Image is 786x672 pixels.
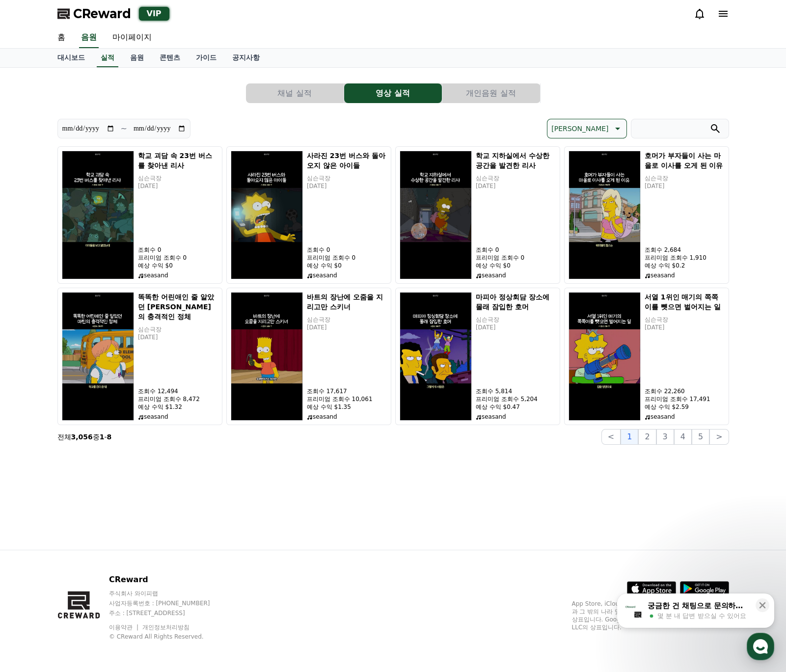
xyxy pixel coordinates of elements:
[57,288,222,425] button: 똑똑한 어린애인 줄 알았던 마틴의 충격적인 정체 똑똑한 어린애인 줄 알았던 [PERSON_NAME]의 충격적인 정체 심슨극장 [DATE] 조회수 12,494 프리미엄 조회수 ...
[709,429,729,445] button: >
[138,254,218,262] p: 프리미엄 조회수 0
[138,403,218,411] p: 예상 수익 $1.32
[645,316,725,323] p: 심슨극장
[476,292,556,312] h5: 마피아 정상회담 장소에 몰래 잠입한 호머
[109,633,229,641] p: © CReward All Rights Reserved.
[645,151,725,170] h5: 호머가 부자들이 사는 마을로 이사를 오게 된 이유
[476,387,556,395] p: 조회수 5,814
[476,271,556,279] p: seasand
[638,429,656,445] button: 2
[109,599,229,607] p: 사업자등록번호 : [PHONE_NUMBER]
[152,326,163,334] span: 설정
[621,429,638,445] button: 1
[307,413,387,421] p: seasand
[569,151,641,279] img: 호머가 부자들이 사는 마을로 이사를 오게 된 이유
[476,246,556,254] p: 조회수 0
[645,403,725,411] p: 예상 수익 $2.59
[50,27,73,48] a: 홈
[65,311,127,336] a: 대화
[476,413,556,421] p: seasand
[224,49,268,67] a: 공지사항
[138,271,218,279] p: seasand
[645,271,725,279] p: seasand
[656,429,674,445] button: 3
[138,325,218,333] p: 심슨극장
[400,151,472,279] img: 학교 지하실에서 수상한 공간을 발견한 리사
[138,151,218,170] h5: 학교 괴담 속 23번 버스를 찾아낸 리사
[569,292,641,421] img: 서열 1위인 매기의 쪽쪽이를 뺏으면 벌어지는 일
[107,433,112,441] strong: 8
[246,83,344,103] button: 채널 실적
[307,387,387,395] p: 조회수 17,617
[645,246,725,254] p: 조회수 2,684
[122,49,152,67] a: 음원
[3,311,65,336] a: 홈
[142,624,190,631] a: 개인정보처리방침
[307,174,387,182] p: 심슨극장
[71,433,93,441] strong: 3,056
[476,395,556,403] p: 프리미엄 조회수 5,204
[476,403,556,411] p: 예상 수익 $0.47
[31,326,37,334] span: 홈
[645,262,725,269] p: 예상 수익 $0.2
[138,246,218,254] p: 조회수 0
[307,316,387,323] p: 심슨극장
[476,262,556,269] p: 예상 수익 $0
[231,151,303,279] img: 사라진 23번 버스와 돌아오지 않은 아이들
[100,433,105,441] strong: 1
[139,7,169,21] div: VIP
[226,288,391,425] button: 바트의 장난에 오줌을 지리고만 스키너 바트의 장난에 오줌을 지리고만 스키너 심슨극장 [DATE] 조회수 17,617 프리미엄 조회수 10,061 예상 수익 $1.35 seasand
[57,146,222,284] button: 학교 괴담 속 23번 버스를 찾아낸 리사 학교 괴담 속 23번 버스를 찾아낸 리사 심슨극장 [DATE] 조회수 0 프리미엄 조회수 0 예상 수익 $0 seasand
[645,413,725,421] p: seasand
[105,27,160,48] a: 마이페이지
[73,6,131,22] span: CReward
[692,429,709,445] button: 5
[645,292,725,312] h5: 서열 1위인 매기의 쪽쪽이를 뺏으면 벌어지는 일
[344,83,442,103] button: 영상 실적
[476,151,556,170] h5: 학교 지하실에서 수상한 공간을 발견한 리사
[307,403,387,411] p: 예상 수익 $1.35
[109,609,229,617] p: 주소 : [STREET_ADDRESS]
[307,182,387,190] p: [DATE]
[645,395,725,403] p: 프리미엄 조회수 17,491
[645,387,725,395] p: 조회수 22,260
[476,182,556,190] p: [DATE]
[645,254,725,262] p: 프리미엄 조회수 1,910
[121,123,127,134] p: ~
[109,624,140,631] a: 이용약관
[442,83,540,103] button: 개인음원 실적
[138,174,218,182] p: 심슨극장
[57,6,131,22] a: CReward
[476,174,556,182] p: 심슨극장
[307,395,387,403] p: 프리미엄 조회수 10,061
[476,254,556,262] p: 프리미엄 조회수 0
[564,146,729,284] button: 호머가 부자들이 사는 마을로 이사를 오게 된 이유 호머가 부자들이 사는 마을로 이사를 오게 된 이유 심슨극장 [DATE] 조회수 2,684 프리미엄 조회수 1,910 예상 수...
[645,182,725,190] p: [DATE]
[50,49,93,67] a: 대시보드
[572,600,729,631] p: App Store, iCloud, iCloud Drive 및 iTunes Store는 미국과 그 밖의 나라 및 지역에서 등록된 Apple Inc.의 서비스 상표입니다. Goo...
[307,151,387,170] h5: 사라진 23번 버스와 돌아오지 않은 아이들
[476,323,556,331] p: [DATE]
[395,146,560,284] button: 학교 지하실에서 수상한 공간을 발견한 리사 학교 지하실에서 수상한 공간을 발견한 리사 심슨극장 [DATE] 조회수 0 프리미엄 조회수 0 예상 수익 $0 seasand
[62,151,134,279] img: 학교 괴담 속 23번 버스를 찾아낸 리사
[307,271,387,279] p: seasand
[307,323,387,331] p: [DATE]
[400,292,472,421] img: 마피아 정상회담 장소에 몰래 잠입한 호머
[138,395,218,403] p: 프리미엄 조회수 8,472
[62,292,134,421] img: 똑똑한 어린애인 줄 알았던 마틴의 충격적인 정체
[127,311,189,336] a: 설정
[109,590,229,597] p: 주식회사 와이피랩
[97,49,118,67] a: 실적
[188,49,224,67] a: 가이드
[90,326,102,334] span: 대화
[395,288,560,425] button: 마피아 정상회담 장소에 몰래 잠입한 호머 마피아 정상회담 장소에 몰래 잠입한 호머 심슨극장 [DATE] 조회수 5,814 프리미엄 조회수 5,204 예상 수익 $0.47 se...
[476,316,556,323] p: 심슨극장
[674,429,692,445] button: 4
[551,122,608,135] p: [PERSON_NAME]
[152,49,188,67] a: 콘텐츠
[57,432,112,442] p: 전체 중 -
[307,292,387,312] h5: 바트의 장난에 오줌을 지리고만 스키너
[645,323,725,331] p: [DATE]
[109,574,229,586] p: CReward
